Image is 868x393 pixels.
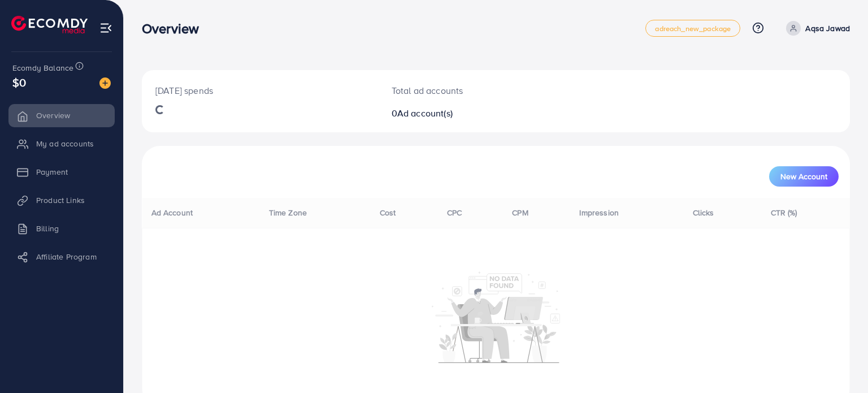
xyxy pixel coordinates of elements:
[12,74,26,90] span: $0
[782,21,850,36] a: Aqsa Jawad
[392,84,541,97] p: Total ad accounts
[805,21,850,35] p: Aqsa Jawad
[392,108,541,119] h2: 0
[655,25,731,32] span: adreach_new_package
[645,20,740,37] a: adreach_new_package
[12,62,73,74] span: Ecomdy Balance
[99,77,111,89] img: image
[769,166,839,187] button: New Account
[780,172,827,180] span: New Account
[397,107,453,119] span: Ad account(s)
[99,21,112,34] img: menu
[11,16,88,33] img: logo
[155,84,364,97] p: [DATE] spends
[142,20,208,37] h3: Overview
